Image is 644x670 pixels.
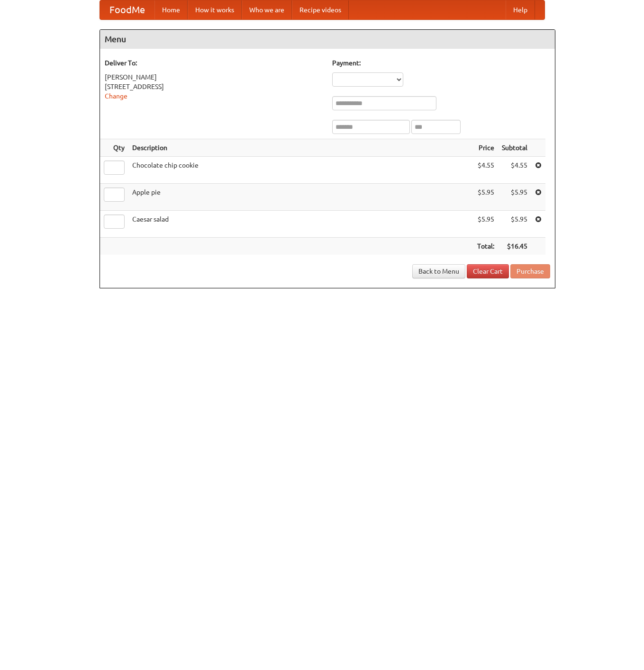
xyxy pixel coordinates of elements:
[292,0,349,19] a: Recipe videos
[473,238,498,255] th: Total:
[128,211,473,238] td: Caesar salad
[105,72,323,82] div: [PERSON_NAME]
[105,82,323,91] div: [STREET_ADDRESS]
[100,30,555,49] h4: Menu
[473,184,498,211] td: $5.95
[242,0,292,19] a: Who we are
[498,139,531,157] th: Subtotal
[128,139,473,157] th: Description
[498,157,531,184] td: $4.55
[412,264,465,278] a: Back to Menu
[154,0,188,19] a: Home
[100,139,128,157] th: Qty
[473,157,498,184] td: $4.55
[510,264,550,278] button: Purchase
[105,58,323,68] h5: Deliver To:
[128,184,473,211] td: Apple pie
[498,184,531,211] td: $5.95
[473,139,498,157] th: Price
[506,0,535,19] a: Help
[473,211,498,238] td: $5.95
[332,58,550,68] h5: Payment:
[100,0,154,19] a: FoodMe
[188,0,242,19] a: How it works
[498,211,531,238] td: $5.95
[128,157,473,184] td: Chocolate chip cookie
[498,238,531,255] th: $16.45
[467,264,509,278] a: Clear Cart
[105,92,127,100] a: Change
